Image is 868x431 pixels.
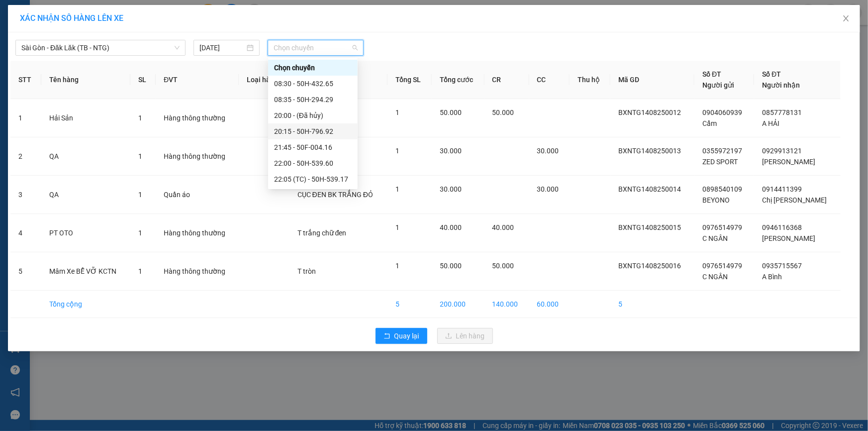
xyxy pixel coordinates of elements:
[156,99,239,137] td: Hàng thông thường
[63,57,121,66] span: 18:19:10 [DATE]
[274,62,352,73] div: Chọn chuyến
[156,61,239,99] th: ĐVT
[618,262,681,270] span: BXNTG1408250016
[492,108,514,116] span: 50.000
[297,229,347,237] span: T trắng chữ đen
[437,328,493,344] button: uploadLên hàng
[20,13,123,23] span: XÁC NHẬN SỐ HÀNG LÊN XE
[702,70,721,78] span: Số ĐT
[762,185,802,193] span: 0914411399
[395,223,399,231] span: 1
[387,291,432,318] td: 5
[762,158,815,166] span: [PERSON_NAME]
[618,185,681,193] span: BXNTG1408250014
[618,147,681,155] span: BXNTG1408250013
[41,99,130,137] td: Hải Sản
[41,291,130,318] td: Tổng cộng
[702,223,742,231] span: 0976514979
[138,191,142,199] span: 1
[440,108,462,116] span: 50.000
[274,78,352,89] div: 08:30 - 50H-432.65
[41,61,130,99] th: Tên hàng
[440,223,462,231] span: 40.000
[440,185,462,193] span: 30.000
[274,174,352,185] div: 22:05 (TC) - 50H-539.17
[199,42,245,53] input: 14/08/2025
[610,61,694,99] th: Mã GD
[54,5,140,27] span: Gửi:
[156,176,239,214] td: Quần áo
[762,108,802,116] span: 0857778131
[702,234,728,242] span: C NGÂN
[274,126,352,137] div: 20:15 - 50H-796.92
[702,81,734,89] span: Người gửi
[297,191,373,199] span: CỤC ĐEN BK TRẮNG ĐỎ
[274,94,352,105] div: 08:35 - 50H-294.29
[842,14,850,22] span: close
[395,108,399,116] span: 1
[702,119,717,127] span: Cẩm
[130,61,156,99] th: SL
[762,196,827,204] span: Chị [PERSON_NAME]
[138,152,142,160] span: 1
[54,48,144,66] span: 46138_myhao.tienoanh - In:
[394,330,419,341] span: Quay lại
[10,99,41,137] td: 1
[274,142,352,153] div: 21:45 - 50F-004.16
[702,185,742,193] span: 0898540109
[10,214,41,252] td: 4
[537,185,559,193] span: 30.000
[395,262,399,270] span: 1
[762,81,800,89] span: Người nhận
[762,273,782,281] span: A Bình
[376,328,427,344] button: rollbackQuay lại
[702,273,728,281] span: C NGÂN
[618,223,681,231] span: BXNTG1408250015
[440,262,462,270] span: 50.000
[384,332,390,340] span: rollback
[138,267,142,275] span: 1
[832,5,860,33] button: Close
[41,214,130,252] td: PT OTO
[762,262,802,270] span: 0935715567
[138,114,142,122] span: 1
[432,61,484,99] th: Tổng cước
[297,267,316,275] span: T tròn
[274,110,352,121] div: 20:00 - (Đã hủy)
[268,60,358,76] div: Chọn chuyến
[610,291,694,318] td: 5
[762,234,815,242] span: [PERSON_NAME]
[440,147,462,155] span: 30.000
[19,72,128,125] strong: Nhận:
[762,119,779,127] span: A HẢI
[570,61,610,99] th: Thu hộ
[537,147,559,155] span: 30.000
[156,214,239,252] td: Hàng thông thường
[762,147,802,155] span: 0929913121
[702,158,738,166] span: ZED SPORT
[762,70,781,78] span: Số ĐT
[54,39,144,66] span: BXNTG1408250016 -
[492,223,514,231] span: 40.000
[484,291,529,318] td: 140.000
[387,61,432,99] th: Tổng SL
[274,40,358,55] span: Chọn chuyến
[762,223,802,231] span: 0946116368
[274,158,352,169] div: 22:00 - 50H-539.60
[41,252,130,291] td: Mâm Xe BỄ VỠ KCTN
[395,185,399,193] span: 1
[702,262,742,270] span: 0976514979
[41,176,130,214] td: QA
[239,61,289,99] th: Loại hàng
[41,137,130,176] td: QA
[10,252,41,291] td: 5
[156,252,239,291] td: Hàng thông thường
[10,61,41,99] th: STT
[432,291,484,318] td: 200.000
[484,61,529,99] th: CR
[395,147,399,155] span: 1
[529,61,570,99] th: CC
[138,229,142,237] span: 1
[54,5,140,27] span: Kho 47 - Bến Xe Ngã Tư Ga
[54,29,136,37] span: C NGÂN - 0976514979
